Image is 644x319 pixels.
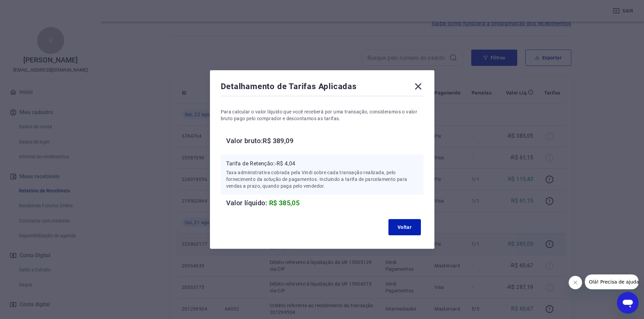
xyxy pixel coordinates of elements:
div: Detalhamento de Tarifas Aplicadas [221,81,424,95]
span: R$ 385,05 [269,199,300,207]
h6: Valor bruto: R$ 389,09 [226,135,424,146]
p: Tarifa de Retenção: -R$ 4,04 [226,160,418,168]
span: Olá! Precisa de ajuda? [4,5,57,10]
iframe: Botão para abrir a janela de mensagens [617,292,639,314]
button: Voltar [388,219,421,235]
h6: Valor líquido: [226,197,424,208]
iframe: Fechar mensagem [569,276,582,289]
iframe: Mensagem da empresa [585,274,639,289]
p: Taxa administrativa cobrada pela Vindi sobre cada transação realizada, pelo fornecimento da soluç... [226,169,418,189]
p: Para calcular o valor líquido que você receberá por uma transação, consideramos o valor bruto pag... [221,108,424,122]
